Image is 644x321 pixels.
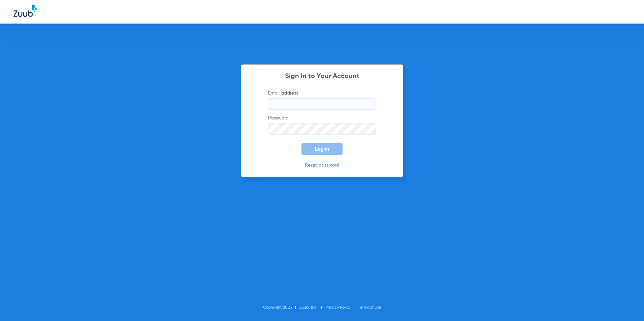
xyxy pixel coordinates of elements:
h2: Sign In to Your Account [258,73,386,80]
a: Reset password [305,163,339,168]
img: Zuub Logo [13,5,37,17]
li: Zuub, Inc. [299,304,325,311]
li: Copyright 2025 [263,304,299,311]
a: Privacy Policy [325,306,350,310]
input: Email address [268,98,376,110]
input: Password [268,123,376,135]
label: Password [268,115,376,135]
button: Log In [301,143,343,155]
iframe: Chat Widget [610,289,644,321]
span: Log In [315,146,329,152]
label: Email address [268,90,376,110]
a: Terms of Use [358,306,381,310]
